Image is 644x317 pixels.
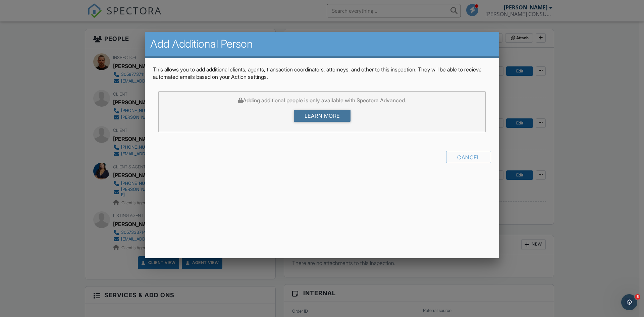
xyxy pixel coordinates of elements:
p: This allows you to add additional clients, agents, transaction coordinators, attorneys, and other... [153,66,491,81]
div: Adding additional people is only available with Spectora Advanced. [164,97,480,104]
div: Cancel [446,151,491,163]
span: 5 [635,294,640,300]
h2: Add Additional Person [150,37,494,51]
a: Learn more [294,110,351,122]
iframe: Intercom live chat [621,294,637,310]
